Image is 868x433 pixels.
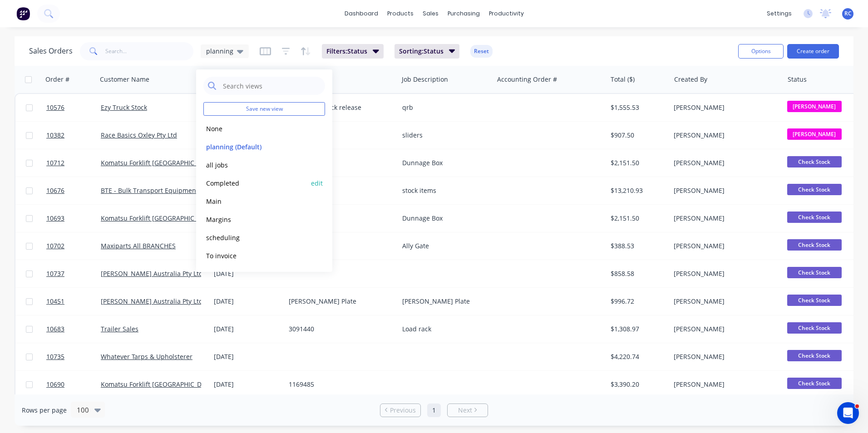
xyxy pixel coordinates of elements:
button: Main [203,196,307,207]
iframe: Intercom live chat [837,402,859,424]
div: [PERSON_NAME] [674,103,774,112]
div: 1169232 [289,158,390,167]
div: [PERSON_NAME] Plate [289,297,390,306]
div: Created By [674,75,707,84]
button: Completed [203,178,307,188]
div: $1,555.53 [611,103,664,112]
a: Race Basics Oxley Pty Ltd [101,131,177,139]
button: To invoice [203,251,307,261]
a: Ezy Truck Stock [101,103,147,112]
span: Check Stock [787,184,842,195]
span: Previous [390,406,416,415]
span: 10451 [46,297,64,306]
button: planning (Default) [203,142,307,152]
ul: Pagination [376,403,492,417]
a: 10451 [46,288,101,315]
div: $858.58 [611,269,664,278]
div: [PERSON_NAME] [674,325,774,334]
button: Create order [787,44,839,59]
button: Margins [203,214,307,225]
div: productivity [484,7,528,20]
button: edit [311,178,323,188]
span: Check Stock [787,239,842,251]
span: 10576 [46,103,64,112]
a: 10735 [46,343,101,370]
div: sales [418,7,443,20]
a: Previous page [380,406,420,415]
div: [DATE] [214,352,281,361]
span: Next [458,406,472,415]
div: Total ($) [611,75,635,84]
span: 10735 [46,352,64,361]
div: [PERSON_NAME] Plate [402,297,486,306]
a: BTE - Bulk Transport Equipment Pty Ltd [101,186,221,195]
div: $388.53 [611,241,664,251]
div: Load rack [402,325,486,334]
div: 3091440 [289,325,390,334]
div: Customer Name [100,75,149,84]
span: 10712 [46,158,64,167]
div: Dunnage Box [402,214,486,223]
div: Status [788,75,807,84]
a: 10676 [46,177,101,204]
div: 00010568Q [289,186,390,195]
div: products [383,7,418,20]
a: Komatsu Forklift [GEOGRAPHIC_DATA] [101,158,215,167]
span: 10683 [46,325,64,334]
div: [PERSON_NAME] [674,214,774,223]
div: $2,151.50 [611,214,664,223]
div: 1169485 [289,380,390,389]
span: Sorting: Status [399,47,444,56]
div: [DATE] [214,297,281,306]
span: Check Stock [787,267,842,278]
div: $907.50 [611,131,664,140]
button: Reset [470,45,493,58]
span: 10690 [46,380,64,389]
button: Options [738,44,784,59]
a: Komatsu Forklift [GEOGRAPHIC_DATA] [101,214,215,222]
div: [PERSON_NAME] [674,269,774,278]
button: all jobs [203,160,307,170]
div: $996.72 [611,297,664,306]
a: 10712 [46,149,101,177]
span: 10737 [46,269,64,278]
a: 10737 [46,260,101,287]
a: 10382 [46,122,101,149]
span: Check Stock [787,322,842,334]
a: [PERSON_NAME] Australia Pty Ltd [101,269,203,278]
span: 10693 [46,214,64,223]
a: Trailer Sales [101,325,138,333]
div: [PERSON_NAME] [674,380,774,389]
span: Rows per page [22,406,67,415]
div: [DATE] [214,380,281,389]
a: 10693 [46,205,101,232]
a: 10576 [46,94,101,121]
span: Check Stock [787,295,842,306]
div: [PERSON_NAME] [674,186,774,195]
a: dashboard [340,7,383,20]
div: [PERSON_NAME] [674,241,774,251]
button: Save new view [203,102,325,116]
div: 1169231 [289,214,390,223]
span: Check Stock [787,350,842,361]
button: Filters:Status [322,44,384,59]
a: Whatever Tarps & Upholsterer [101,352,192,361]
div: Order # [45,75,69,84]
div: purchasing [443,7,484,20]
div: [DATE] [214,269,281,278]
span: [PERSON_NAME] [787,101,842,112]
button: None [203,123,307,134]
div: [DATE] [214,325,281,334]
a: 10683 [46,315,101,343]
span: Check Stock [787,156,842,167]
div: $3,390.20 [611,380,664,389]
div: qrb [402,103,486,112]
img: Factory [16,7,30,20]
div: settings [762,7,796,20]
div: Ally Gate [402,241,486,251]
div: sliders [402,131,486,140]
span: [PERSON_NAME] [787,128,842,140]
div: 4201354133 [289,241,390,251]
a: [PERSON_NAME] Australia Pty Ltd [101,297,203,305]
button: Sorting:Status [395,44,460,59]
